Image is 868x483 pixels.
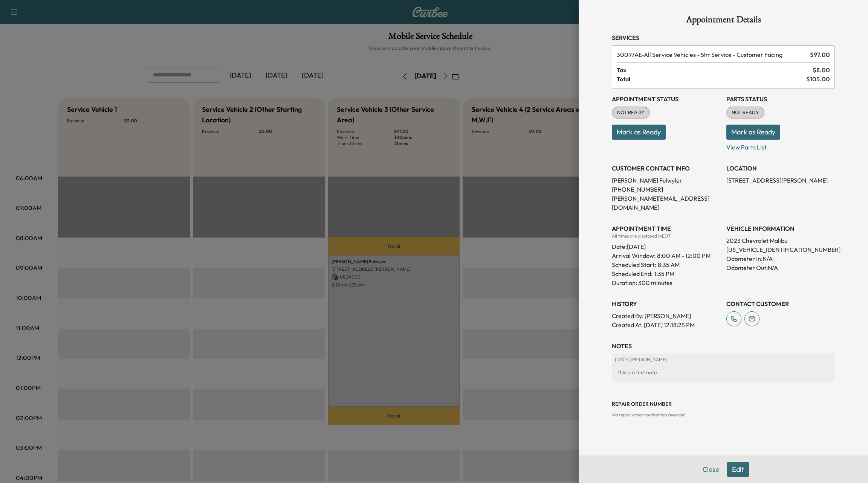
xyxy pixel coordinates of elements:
[806,75,830,84] span: $ 105.00
[726,245,835,254] p: [US_VEHICLE_IDENTIFICATION_NUMBER]
[612,269,653,278] p: Scheduled End:
[617,50,807,59] span: All Service Vehicles - 5hr Service - Customer Facing
[612,15,835,27] h1: Appointment Details
[657,251,711,260] span: 8:00 AM - 12:00 PM
[726,164,835,173] h3: LOCATION
[612,278,720,287] p: Duration: 300 minutes
[617,75,806,84] span: Total
[813,66,830,75] span: $ 8.00
[617,66,813,75] span: Tax
[612,194,720,212] p: [PERSON_NAME][EMAIL_ADDRESS][DOMAIN_NAME]
[726,263,835,272] p: Odometer Out: N/A
[612,164,720,173] h3: CUSTOMER CONTACT INFO
[612,239,720,251] div: Date: [DATE]
[726,176,835,185] p: [STREET_ADDRESS][PERSON_NAME]
[654,269,674,278] p: 1:35 PM
[612,260,656,269] p: Scheduled Start:
[726,254,835,263] p: Odometer In: N/A
[612,176,720,185] p: [PERSON_NAME] Fulwyler
[698,462,724,477] button: Close
[612,94,720,104] h3: Appointment Status
[726,125,780,140] button: Mark as Ready
[612,311,720,320] p: Created By : [PERSON_NAME]
[612,224,720,233] h3: APPOINTMENT TIME
[726,94,835,104] h3: Parts Status
[615,366,832,379] div: this is a test note
[727,462,749,477] button: Edit
[727,109,764,116] span: NOT READY
[615,357,832,363] p: [DATE] | [PERSON_NAME]
[726,299,835,308] h3: CONTACT CUSTOMER
[612,320,720,329] p: Created At : [DATE] 12:18:25 PM
[612,341,835,350] h3: NOTES
[658,260,680,269] p: 8:35 AM
[726,140,835,152] p: View Parts List
[612,125,666,140] button: Mark as Ready
[612,299,720,308] h3: History
[612,400,835,408] h3: Repair Order number
[612,233,720,239] div: All times are displayed in EDT
[613,109,649,116] span: NOT READY
[612,412,685,417] span: No repair order number has been set.
[726,236,835,245] p: 2023 Chevrolet Malibu
[612,185,720,194] p: [PHONE_NUMBER]
[810,50,830,59] span: $ 97.00
[612,251,720,260] p: Arrival Window:
[612,33,835,42] h3: Services
[726,224,835,233] h3: VEHICLE INFORMATION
